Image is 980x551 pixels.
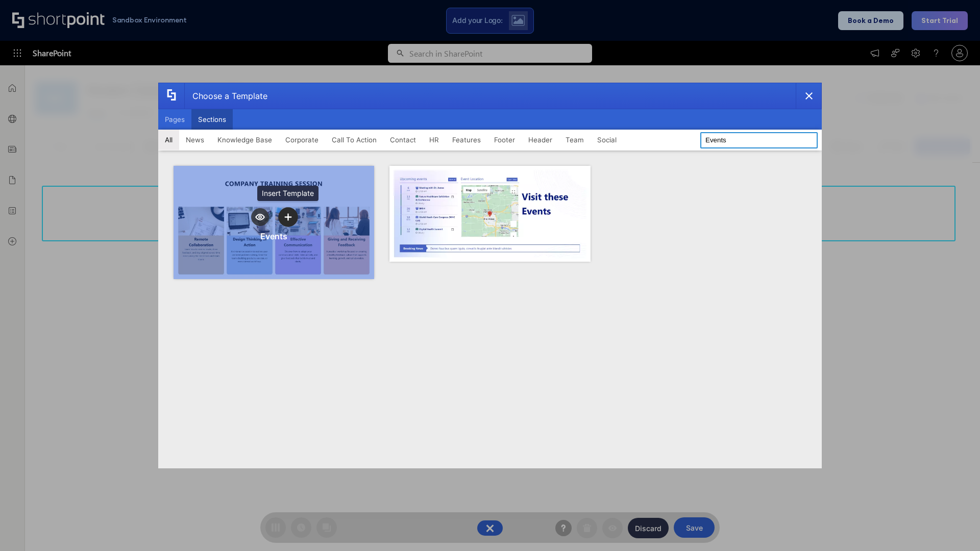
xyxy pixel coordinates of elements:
button: Team [559,130,591,150]
button: Features [446,130,487,150]
button: Sections [191,109,233,130]
button: HR [423,130,446,150]
iframe: Chat Widget [796,433,980,551]
button: Knowledge Base [211,130,279,150]
button: Corporate [279,130,325,150]
button: News [179,130,211,150]
div: Events [260,231,287,241]
button: Social [591,130,623,150]
button: All [158,130,179,150]
button: Contact [383,130,423,150]
button: Header [522,130,559,150]
div: Choose a Template [184,83,267,109]
input: Search [700,132,818,148]
button: Footer [487,130,522,150]
div: template selector [158,83,822,468]
button: Call To Action [325,130,383,150]
button: Pages [158,109,191,130]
